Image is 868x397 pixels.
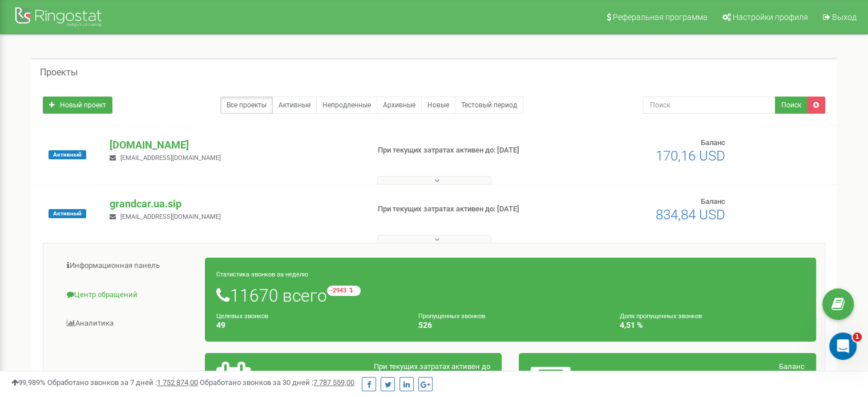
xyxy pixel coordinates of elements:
h4: 49 [216,321,401,330]
span: Баланс [701,138,725,147]
iframe: Intercom live chat [829,332,857,360]
span: Активный [49,209,86,218]
small: Пропущенных звонков [418,312,485,320]
h4: 4,51 % [620,321,805,330]
small: Статистика звонков за неделю [216,271,308,278]
p: При текущих затратах активен до: [DATE] [378,145,560,156]
span: Баланс [701,197,725,206]
a: Новый проект [43,97,112,114]
small: -2943 [327,286,361,296]
a: Тестовый период [455,97,523,114]
span: 170,16 USD [656,148,725,164]
h4: 526 [418,321,603,330]
a: Новые [421,97,455,114]
span: 834,84 USD [656,207,725,223]
a: Активные [272,97,317,114]
a: Аналитика [52,310,205,338]
h1: 11670 всего [216,286,805,305]
span: Реферальная программа [613,13,708,22]
u: 1 752 874,00 [157,378,198,387]
a: Центр обращений [52,281,205,309]
p: grandcar.ua.sip [110,197,359,211]
span: При текущих затратах активен до [374,362,490,371]
span: 1 [853,332,862,342]
span: Баланс [779,362,805,371]
a: Непродленные [316,97,377,114]
a: Все проекты [220,97,273,114]
small: Доля пропущенных звонков [620,312,702,320]
span: Настройки профиля [733,13,808,22]
button: Поиск [775,97,808,114]
input: Поиск [643,97,776,114]
span: [EMAIL_ADDRESS][DOMAIN_NAME] [120,213,221,220]
small: Целевых звонков [216,312,268,320]
a: Архивные [377,97,422,114]
span: Выход [832,13,857,22]
a: Информационная панель [52,252,205,280]
span: 99,989% [11,378,46,387]
span: Обработано звонков за 7 дней : [47,378,198,387]
span: Обработано звонков за 30 дней : [200,378,354,387]
span: [EMAIL_ADDRESS][DOMAIN_NAME] [120,154,221,162]
h5: Проекты [40,67,78,78]
p: При текущих затратах активен до: [DATE] [378,204,560,215]
span: Активный [49,150,86,159]
p: [DOMAIN_NAME] [110,138,359,153]
u: 7 787 559,00 [313,378,354,387]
